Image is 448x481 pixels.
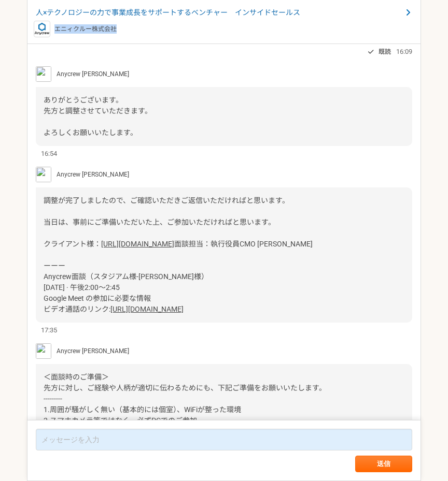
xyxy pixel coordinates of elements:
span: Anycrew [PERSON_NAME] [57,346,129,356]
span: 面談担当：執行役員CMO [PERSON_NAME] ーーー Anycrew面談（スタジアム様-[PERSON_NAME]様） [DATE] · 午後2:00～2:45 Google Meet ... [44,240,313,313]
p: エニィクルー株式会社 [54,24,117,34]
span: 調整が完了しましたので、ご確認いただきご返信いただければと思います。 当日は、事前にご準備いただいた上、ご参加いただければと思います。 クライアント様： [44,196,289,248]
a: [URL][DOMAIN_NAME] [110,305,184,313]
span: 17:35 [41,325,57,335]
img: logo_text_blue_01.png [34,21,50,37]
span: Anycrew [PERSON_NAME] [57,69,129,79]
span: 人×テクノロジーの力で事業成長をサポートするベンチャー インサイドセールス [36,7,402,18]
span: 既読 [379,46,391,58]
button: 送信 [355,456,412,472]
span: 16:54 [41,149,57,158]
img: S__5267474.jpg [36,167,51,182]
a: [URL][DOMAIN_NAME] [101,240,174,248]
img: S__5267474.jpg [36,66,51,82]
span: ありがとうございます。 先方と調整させていただきます。 よろしくお願いいたします。 [44,96,152,137]
img: S__5267474.jpg [36,343,51,359]
span: 16:09 [396,47,412,56]
span: ＜面談時のご準備＞ 先方に対し、ご経験や人柄が適切に伝わるためにも、下記ご準備をお願いいたします。 --------- 1.周囲が騒がしく無い（基本的には個室）、WiFiが整った環境 2.スマホ... [44,373,328,479]
span: Anycrew [PERSON_NAME] [57,170,129,179]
